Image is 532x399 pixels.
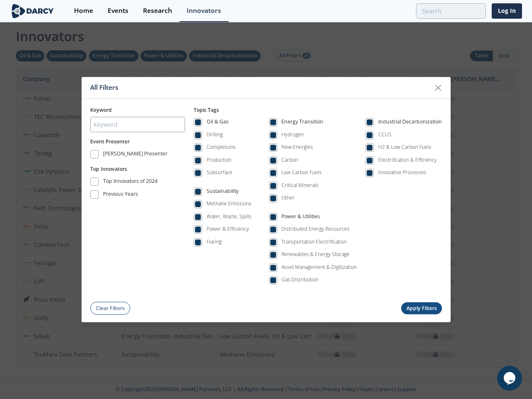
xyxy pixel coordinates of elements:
[207,131,223,138] div: Drilling
[74,7,93,14] div: Home
[207,226,249,233] div: Power & Efficiency
[416,3,486,19] input: Advanced Search
[281,195,295,202] div: Other
[492,3,522,19] a: Log In
[90,302,130,315] button: Clear Filters
[207,156,232,164] div: Production
[207,187,239,197] div: Sustainability
[108,7,128,14] div: Events
[378,169,426,177] div: Innovative Processes
[103,190,138,200] div: Previous Years
[281,226,350,233] div: Distributed Energy Resources
[103,150,167,160] div: [PERSON_NAME] Presenter
[281,182,318,189] div: Critical Minerals
[378,118,442,128] div: Industrial Decarbonization
[497,366,524,391] iframe: chat widget
[194,106,219,113] span: Topic Tags
[281,264,357,271] div: Asset Management & Digitization
[207,200,251,208] div: Methane Emissions
[207,238,222,246] div: Flaring
[281,131,304,138] div: Hydrogen
[378,144,431,151] div: H2 & Low Carbon Fuels
[90,138,130,145] button: Event Presenter
[281,213,320,223] div: Power & Utilities
[281,144,313,151] div: New Energies
[401,303,442,315] button: Apply Filters
[10,4,55,18] img: logo-wide.svg
[281,156,298,164] div: Carbon
[207,169,232,177] div: Subsurface
[187,7,221,14] div: Innovators
[378,131,392,138] div: CCUS
[207,118,229,128] div: Oil & Gas
[207,213,251,220] div: Water, Waste, Spills
[90,106,112,113] span: Keyword
[143,7,172,14] div: Research
[378,156,437,164] div: Electrification & Efficiency
[281,238,347,246] div: Transportation Electrification
[281,169,322,177] div: Low Carbon Fuels
[90,117,185,132] input: Keyword
[281,251,350,259] div: Renewables & Energy Storage
[90,80,430,96] div: All Filters
[103,177,158,187] div: Top Innovators of 2024
[207,144,236,151] div: Completions
[281,118,323,128] div: Energy Transition
[90,165,127,173] button: Top Innovators
[281,276,318,284] div: Gas Distribution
